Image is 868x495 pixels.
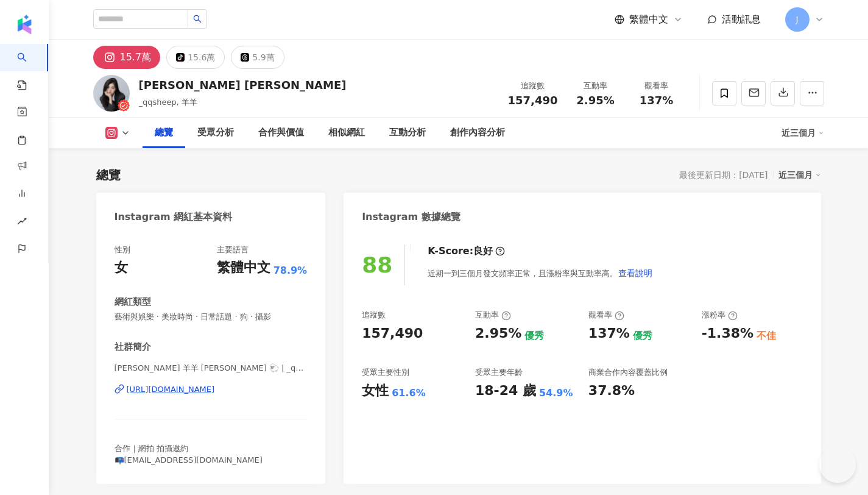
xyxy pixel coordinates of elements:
div: 54.9% [539,386,573,400]
span: 查看說明 [618,268,652,278]
div: 157,490 [362,324,423,343]
span: J [796,13,798,26]
div: 優秀 [633,329,652,343]
div: K-Score : [428,244,505,258]
div: 近期一到三個月發文頻率正常，且漲粉率與互動率高。 [428,261,653,285]
div: 總覽 [96,166,121,183]
button: 15.7萬 [93,46,161,69]
div: 追蹤數 [508,80,558,92]
div: 觀看率 [633,80,680,92]
div: 性別 [115,244,130,255]
span: 藝術與娛樂 · 美妝時尚 · 日常話題 · 狗 · 攝影 [115,312,308,322]
img: logo icon [15,15,34,34]
div: 近三個月 [782,123,824,143]
span: rise [17,209,27,237]
img: KOL Avatar [93,75,130,112]
div: 最後更新日期：[DATE] [679,170,767,180]
div: 37.8% [588,382,635,401]
a: search [17,44,41,91]
div: 相似網紅 [328,126,365,140]
span: [PERSON_NAME] 羊羊 [PERSON_NAME] 🐑 | _qqsheep [115,363,308,374]
div: 不佳 [757,329,776,343]
div: 61.6% [392,386,426,400]
div: 觀看率 [588,310,624,321]
div: 15.7萬 [120,49,152,66]
div: 網紅類型 [115,296,151,308]
div: -1.38% [702,324,753,343]
div: 追蹤數 [362,310,386,321]
div: 女 [115,258,128,277]
div: 繁體中文 [217,258,270,277]
div: 社群簡介 [115,341,151,354]
div: 女性 [362,382,389,401]
div: 總覽 [155,126,173,140]
button: 15.6萬 [166,46,225,69]
span: 2.95% [576,94,614,107]
div: 受眾主要性別 [362,367,409,378]
span: search [193,15,202,23]
div: [PERSON_NAME] [PERSON_NAME] [139,77,347,93]
div: 18-24 歲 [475,382,536,401]
div: Instagram 網紅基本資料 [115,210,233,224]
div: 受眾主要年齡 [475,367,523,378]
div: 創作內容分析 [450,126,505,140]
div: 受眾分析 [197,126,234,140]
div: 137% [588,324,630,343]
div: 近三個月 [778,167,821,183]
div: 商業合作內容覆蓋比例 [588,367,668,378]
div: 5.9萬 [252,49,274,66]
div: 互動分析 [389,126,426,140]
div: Instagram 數據總覽 [362,210,460,224]
span: 137% [640,94,674,107]
div: [URL][DOMAIN_NAME] [127,384,215,395]
span: 78.9% [273,264,308,277]
div: 漲粉率 [702,310,738,321]
div: 主要語言 [217,244,249,255]
span: 繁體中文 [629,13,668,26]
div: 互動率 [573,80,619,92]
button: 查看說明 [618,261,653,285]
span: _qqsheep, 羊羊 [139,98,198,107]
div: 合作與價值 [258,126,304,140]
button: 5.9萬 [231,46,284,69]
div: 優秀 [524,329,544,343]
span: 活動訊息 [722,13,761,25]
div: 88 [362,252,392,277]
a: [URL][DOMAIN_NAME] [115,384,308,395]
span: 157,490 [508,94,558,107]
div: 互動率 [475,310,511,321]
iframe: Help Scout Beacon - Open [819,446,856,483]
span: 合作｜網拍 拍攝邀約 📭[EMAIL_ADDRESS][DOMAIN_NAME] [115,444,263,464]
div: 良好 [473,244,493,258]
div: 15.6萬 [188,49,215,66]
div: 2.95% [475,324,521,343]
